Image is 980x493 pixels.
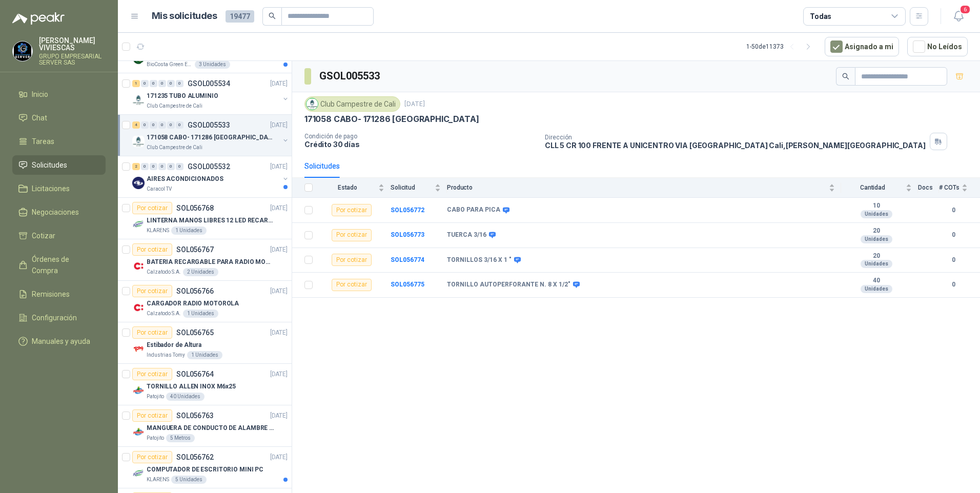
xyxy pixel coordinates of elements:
[12,202,106,222] a: Negociaciones
[176,246,214,253] p: SOL056767
[825,37,899,56] button: Asignado a mi
[166,434,195,442] div: 5 Metros
[147,257,274,267] p: BATERIA RECARGABLE PARA RADIO MOTOROLA
[188,80,230,87] p: GSOL005534
[12,284,106,304] a: Remisiones
[861,285,892,293] div: Unidades
[319,184,376,191] span: Estado
[132,451,172,463] div: Por cotizar
[841,252,912,260] b: 20
[147,227,169,235] p: KLARENS
[32,136,54,147] span: Tareas
[447,206,500,214] b: CABO PARA PICA
[147,91,218,101] p: 171235 TUBO ALUMINIO
[147,60,193,69] p: BioCosta Green Energy S.A.S
[158,80,166,87] div: 0
[332,279,372,291] div: Por cotizar
[187,351,222,359] div: 1 Unidades
[183,310,218,318] div: 1 Unidades
[270,286,288,296] p: [DATE]
[147,340,201,350] p: Estibador de Altura
[391,184,433,191] span: Solicitud
[132,368,172,380] div: Por cotizar
[13,42,32,61] img: Company Logo
[746,38,816,55] div: 1 - 50 de 11373
[118,447,292,488] a: Por cotizarSOL056762[DATE] Company LogoCOMPUTADOR DE ESCRITORIO MINI PCKLARENS5 Unidades
[171,476,207,484] div: 5 Unidades
[147,351,185,359] p: Industrias Tomy
[447,281,570,289] b: TORNILLO AUTOPERFORANTE N. 8 X 1/2"
[447,256,512,264] b: TORNILLOS 3/16 X 1 "
[147,268,181,276] p: Calzatodo S.A.
[132,121,140,129] div: 4
[939,184,959,191] span: # COTs
[319,68,381,84] h3: GSOL005533
[132,243,172,256] div: Por cotizar
[167,163,175,170] div: 0
[176,121,183,129] div: 0
[32,159,67,171] span: Solicitudes
[12,12,65,25] img: Logo peakr
[147,216,274,225] p: LINTERNA MANOS LIBRES 12 LED RECARGALE
[176,412,214,419] p: SOL056763
[32,312,77,323] span: Configuración
[841,202,912,210] b: 10
[32,336,90,347] span: Manuales y ayuda
[304,133,537,140] p: Condición de pago
[270,120,288,130] p: [DATE]
[939,230,968,240] b: 0
[270,411,288,421] p: [DATE]
[270,79,288,89] p: [DATE]
[842,73,849,80] span: search
[332,229,372,241] div: Por cotizar
[810,11,831,22] div: Todas
[861,235,892,243] div: Unidades
[391,231,424,238] b: SOL056773
[132,285,172,297] div: Por cotizar
[12,226,106,245] a: Cotizar
[132,426,145,438] img: Company Logo
[12,85,106,104] a: Inicio
[141,80,149,87] div: 0
[447,231,486,239] b: TUERCA 3/16
[939,280,968,290] b: 0
[147,310,181,318] p: Calzatodo S.A.
[304,140,537,149] p: Crédito 30 días
[150,163,157,170] div: 0
[132,80,140,87] div: 1
[939,178,980,198] th: # COTs
[447,178,841,198] th: Producto
[166,393,205,401] div: 40 Unidades
[545,134,926,141] p: Dirección
[188,163,230,170] p: GSOL005532
[949,7,968,26] button: 6
[270,162,288,172] p: [DATE]
[176,80,183,87] div: 0
[152,9,217,24] h1: Mis solicitudes
[132,135,145,148] img: Company Logo
[226,10,254,23] span: 19477
[132,202,172,214] div: Por cotizar
[12,155,106,175] a: Solicitudes
[307,98,318,110] img: Company Logo
[118,405,292,447] a: Por cotizarSOL056763[DATE] Company LogoMANGUERA DE CONDUCTO DE ALAMBRE DE ACERO PUPatojito5 Metros
[132,343,145,355] img: Company Logo
[861,260,892,268] div: Unidades
[304,96,400,112] div: Club Campestre de Cali
[12,132,106,151] a: Tareas
[841,227,912,235] b: 20
[391,207,424,214] a: SOL056772
[147,102,202,110] p: Club Campestre de Cali
[391,281,424,288] a: SOL056775
[147,434,164,442] p: Patojito
[32,183,70,194] span: Licitaciones
[841,277,912,285] b: 40
[132,177,145,189] img: Company Logo
[176,371,214,378] p: SOL056764
[150,121,157,129] div: 0
[841,178,918,198] th: Cantidad
[176,204,214,212] p: SOL056768
[304,114,479,125] p: 171058 CABO- 171286 [GEOGRAPHIC_DATA]
[118,281,292,322] a: Por cotizarSOL056766[DATE] Company LogoCARGADOR RADIO MOTOROLACalzatodo S.A.1 Unidades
